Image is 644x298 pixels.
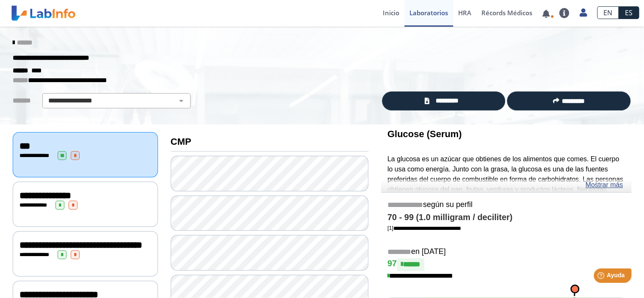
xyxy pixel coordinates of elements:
[387,129,462,139] b: Glucose (Serum)
[387,200,625,210] h5: según su perfil
[387,225,461,231] a: [1]
[387,247,625,257] h5: en [DATE]
[171,136,191,147] b: CMP
[569,265,635,289] iframe: Help widget launcher
[585,180,623,190] a: Mostrar más
[387,212,625,223] h4: 70 - 99 (1.0 milligram / deciliter)
[387,258,625,271] h4: 97
[619,6,639,19] a: ES
[458,8,471,17] span: HRA
[387,154,625,225] p: La glucosa es un azúcar que obtienes de los alimentos que comes. El cuerpo lo usa como energía. J...
[597,6,619,19] a: EN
